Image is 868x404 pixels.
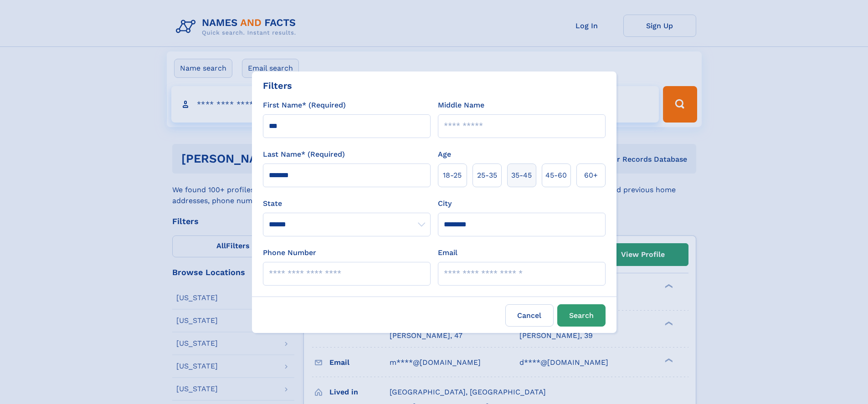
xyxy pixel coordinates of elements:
label: First Name* (Required) [263,100,346,111]
label: City [438,198,452,209]
label: Email [438,247,457,258]
button: Search [557,304,606,327]
label: Phone Number [263,247,316,258]
div: Filters [263,79,292,92]
span: 18‑25 [443,170,462,181]
label: Last Name* (Required) [263,149,345,160]
label: Middle Name [438,100,484,111]
span: 45‑60 [545,170,567,181]
label: State [263,198,431,209]
label: Cancel [505,304,554,327]
span: 35‑45 [511,170,532,181]
label: Age [438,149,451,160]
span: 25‑35 [477,170,497,181]
span: 60+ [584,170,598,181]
